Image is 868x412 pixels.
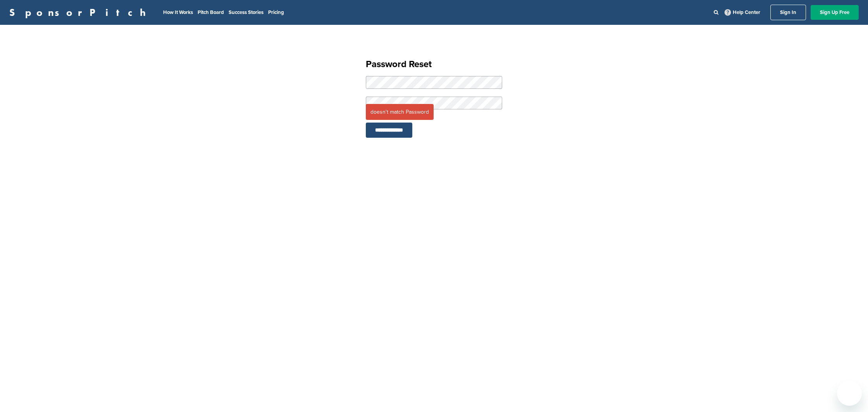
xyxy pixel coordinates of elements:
a: Sign Up Free [811,5,859,20]
a: Sign In [770,5,806,20]
a: Success Stories [229,9,263,16]
a: Pricing [268,9,284,16]
a: SponsorPitch [9,7,151,17]
h1: Password Reset [366,57,502,71]
a: Pitch Board [198,9,224,16]
a: Help Center [723,8,762,17]
span: doesn't match Password [366,104,434,120]
iframe: Button to launch messaging window [837,381,862,406]
a: How It Works [163,9,193,16]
